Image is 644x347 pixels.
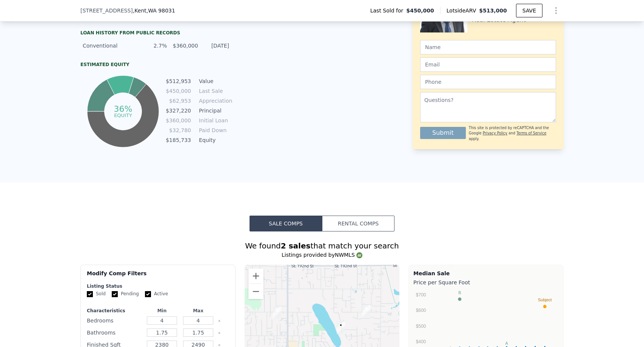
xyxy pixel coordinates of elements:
[87,308,142,314] div: Characteristics
[218,344,221,347] button: Clear
[146,8,175,14] span: , WA 98031
[420,57,556,72] input: Email
[87,291,93,297] input: Sold
[337,321,345,334] div: 20247 117th Ave SE
[165,106,191,115] td: $327,220
[416,339,426,344] text: $400
[218,319,221,322] button: Clear
[114,104,132,114] tspan: 36%
[248,268,263,284] button: Zoom in
[250,216,322,231] button: Sale Comps
[145,291,168,297] label: Active
[197,77,231,85] td: Value
[171,42,198,49] div: $360,000
[165,136,191,144] td: $185,733
[182,308,215,314] div: Max
[80,241,564,251] div: We found that match your search
[420,75,556,89] input: Phone
[356,252,362,258] img: NWMLS Logo
[112,291,118,297] input: Pending
[406,7,434,14] span: $450,000
[112,291,139,297] label: Pending
[416,308,426,313] text: $600
[548,3,564,18] button: Show Options
[197,136,231,144] td: Equity
[145,308,179,314] div: Min
[80,62,231,68] div: Estimated Equity
[83,42,136,49] div: Conventional
[416,324,426,329] text: $500
[87,327,142,338] div: Bathrooms
[140,42,167,49] div: 2.7%
[165,97,191,105] td: $62,953
[469,125,556,142] div: This site is protected by reCAPTCHA and the Google and apply.
[87,315,142,326] div: Bedrooms
[218,332,221,335] button: Clear
[483,131,507,135] a: Privacy Policy
[165,126,191,134] td: $32,780
[203,42,229,49] div: [DATE]
[516,131,546,135] a: Terms of Service
[80,7,133,14] span: [STREET_ADDRESS]
[87,283,229,289] div: Listing Status
[197,116,231,125] td: Initial Loan
[458,290,461,295] text: B
[281,241,311,250] strong: 2 sales
[416,292,426,298] text: $700
[370,7,407,14] span: Last Sold for
[145,291,151,297] input: Active
[197,97,231,105] td: Appreciation
[248,284,263,299] button: Zoom out
[516,4,542,17] button: SAVE
[197,126,231,134] td: Paid Down
[479,8,507,14] span: $513,000
[362,305,370,318] div: 12125 SE 200th St
[413,277,559,288] div: Price per Square Foot
[420,40,556,54] input: Name
[87,270,229,283] div: Modify Comp Filters
[447,7,479,14] span: Lotside ARV
[114,112,132,118] tspan: equity
[165,77,191,85] td: $512,953
[197,106,231,115] td: Principal
[538,298,552,302] text: Subject
[413,270,559,277] div: Median Sale
[505,341,508,345] text: A
[322,216,394,231] button: Rental Comps
[197,87,231,95] td: Last Sale
[133,7,175,14] span: , Kent
[165,87,191,95] td: $450,000
[420,127,466,139] button: Submit
[87,291,106,297] label: Sold
[80,30,231,36] div: Loan history from public records
[80,251,564,259] div: Listings provided by NWMLS
[273,306,281,319] div: 10615 SE 200th St
[165,116,191,125] td: $360,000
